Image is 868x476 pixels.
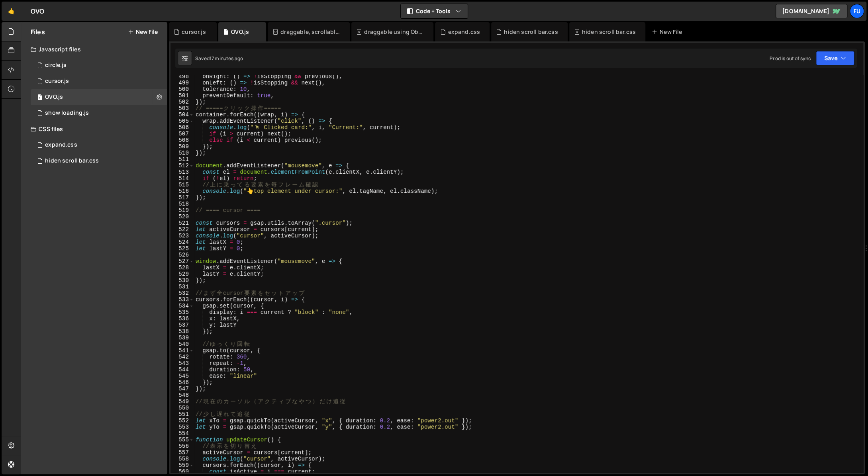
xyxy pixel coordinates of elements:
div: 515 [170,182,194,188]
div: 533 [170,296,194,303]
div: 553 [170,424,194,430]
div: 509 [170,143,194,150]
div: 503 [170,105,194,112]
div: 529 [170,271,194,277]
div: 546 [170,379,194,386]
div: New File [652,28,685,36]
div: 530 [170,277,194,284]
div: 558 [170,456,194,462]
div: circle.js [45,62,67,69]
div: 510 [170,150,194,156]
div: 511 [170,156,194,163]
div: 514 [170,175,194,182]
div: 538 [170,328,194,335]
h2: Files [31,27,45,36]
a: Fu [850,4,864,18]
div: 17267/48012.js [31,73,170,89]
div: 524 [170,239,194,245]
div: 550 [170,405,194,411]
div: hiden scroll bar.css [45,157,99,165]
div: 525 [170,245,194,252]
div: OVO.js [45,94,63,101]
div: 544 [170,366,194,373]
div: 507 [170,131,194,137]
div: 547 [170,386,194,392]
div: 500 [170,86,194,92]
div: 554 [170,430,194,437]
div: 551 [170,411,194,417]
div: 498 [170,73,194,80]
div: 552 [170,417,194,424]
div: 504 [170,112,194,118]
div: cursor.js [182,28,206,36]
div: 516 [170,188,194,194]
div: 522 [170,226,194,233]
div: 542 [170,354,194,360]
div: 549 [170,398,194,405]
span: 1 [37,95,42,101]
div: expand.css [45,141,77,149]
div: 555 [170,437,194,443]
div: expand.css [448,28,480,36]
div: 532 [170,290,194,296]
div: 512 [170,163,194,169]
div: 557 [170,449,194,456]
div: expand.css [31,137,170,153]
div: 541 [170,347,194,354]
div: OVO [31,6,44,16]
div: 556 [170,443,194,449]
div: CSS files [21,121,167,137]
div: 548 [170,392,194,398]
div: 540 [170,341,194,347]
div: 505 [170,118,194,124]
div: 523 [170,233,194,239]
button: Code + Tools [401,4,468,18]
div: 537 [170,322,194,328]
div: 534 [170,303,194,309]
div: OVO.js [231,28,249,36]
div: 536 [170,315,194,322]
div: 17267/48011.js [31,105,170,121]
div: 499 [170,80,194,86]
div: 520 [170,214,194,220]
div: 543 [170,360,194,366]
div: circle.js [31,57,170,73]
div: 539 [170,335,194,341]
div: 518 [170,201,194,207]
div: 506 [170,124,194,131]
a: [DOMAIN_NAME] [776,4,847,18]
div: 513 [170,169,194,175]
div: 545 [170,373,194,379]
div: hiden scroll bar.css [582,28,636,36]
div: 559 [170,462,194,468]
div: 17 minutes ago [210,55,243,62]
div: 517 [170,194,194,201]
div: 531 [170,284,194,290]
button: New File [128,29,158,35]
div: 526 [170,252,194,258]
div: 521 [170,220,194,226]
div: OVO.js [31,89,170,105]
a: 🤙 [2,2,21,21]
div: 560 [170,468,194,475]
button: Save [816,51,854,65]
div: cursor.js [45,78,69,85]
div: draggable using Observer.css [364,28,424,36]
div: 528 [170,264,194,271]
div: 502 [170,99,194,105]
div: 519 [170,207,194,214]
div: Javascript files [21,41,167,57]
div: 535 [170,309,194,315]
div: hiden scroll bar.css [504,28,558,36]
div: 501 [170,92,194,99]
div: 17267/47816.css [31,153,170,169]
div: 527 [170,258,194,264]
div: show loading.js [45,110,89,117]
div: 508 [170,137,194,143]
div: draggable, scrollable.js [280,28,340,36]
div: Saved [195,55,243,62]
div: Prod is out of sync [770,55,811,62]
